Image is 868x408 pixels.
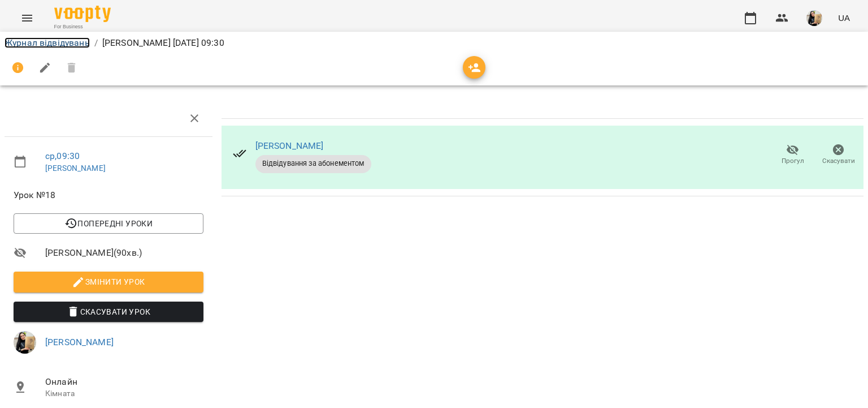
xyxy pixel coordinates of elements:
span: [PERSON_NAME] ( 90 хв. ) [45,246,203,260]
span: For Business [54,23,111,31]
span: Прогул [782,156,804,166]
img: e5f873b026a3950b3a8d4ef01e3c1baa.jpeg [806,10,822,26]
span: Попередні уроки [23,217,194,230]
p: [PERSON_NAME] [DATE] 09:30 [102,36,224,50]
nav: breadcrumb [5,36,863,50]
button: Прогул [770,139,815,171]
a: [PERSON_NAME] [255,140,324,151]
a: [PERSON_NAME] [45,164,106,173]
img: e5f873b026a3950b3a8d4ef01e3c1baa.jpeg [14,331,36,354]
li: / [94,36,98,50]
button: Скасувати [815,139,861,171]
span: UA [838,12,850,24]
a: Журнал відвідувань [5,37,90,48]
a: [PERSON_NAME] [45,337,114,347]
span: Змінити урок [23,275,194,289]
span: Урок №18 [14,188,203,202]
button: UA [834,7,854,28]
button: Menu [14,5,41,32]
button: Змінити урок [14,272,203,292]
p: Кімната [45,388,203,400]
button: Скасувати Урок [14,302,203,322]
span: Відвідування за абонементом [255,158,371,169]
a: ср , 09:30 [45,151,80,161]
span: Скасувати Урок [23,305,194,319]
span: Скасувати [822,156,855,166]
span: Онлайн [45,375,203,389]
button: Попередні уроки [14,213,203,234]
img: Voopty Logo [54,6,111,22]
